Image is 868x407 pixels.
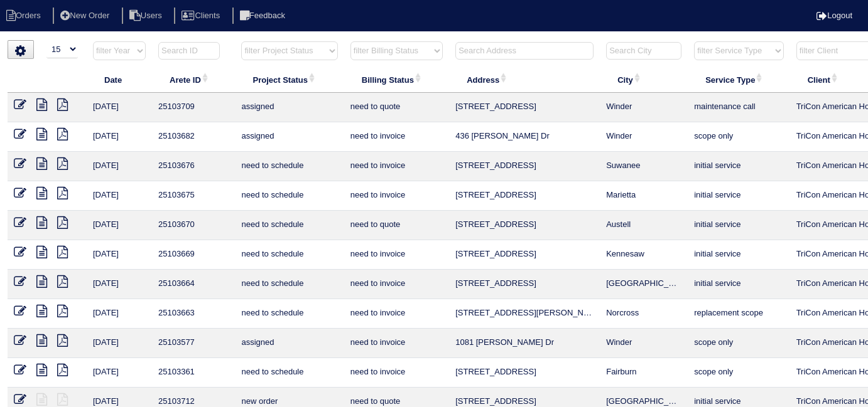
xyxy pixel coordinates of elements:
td: 25103676 [152,152,235,181]
td: scope only [688,122,789,152]
input: Search Address [455,42,594,60]
td: 25103664 [152,270,235,299]
td: [STREET_ADDRESS] [449,270,600,299]
td: Kennesaw [600,240,688,270]
td: Winder [600,122,688,152]
td: [STREET_ADDRESS] [449,93,600,122]
td: [DATE] [87,93,152,122]
input: Search City [606,42,681,60]
th: Project Status: activate to sort column ascending [235,66,344,93]
td: need to quote [344,211,449,240]
td: [DATE] [87,122,152,152]
td: [STREET_ADDRESS] [449,181,600,211]
td: 25103361 [152,358,235,388]
td: need to schedule [235,181,344,211]
td: scope only [688,329,789,358]
td: initial service [688,211,789,240]
td: [DATE] [87,270,152,299]
td: [DATE] [87,211,152,240]
a: New Order [53,11,119,20]
li: Users [122,8,172,24]
td: initial service [688,270,789,299]
td: [DATE] [87,152,152,181]
th: Address: activate to sort column ascending [449,66,600,93]
td: replacement scope [688,299,789,329]
li: Feedback [232,8,295,24]
td: assigned [235,93,344,122]
td: Austell [600,211,688,240]
td: need to invoice [344,358,449,388]
td: need to invoice [344,329,449,358]
td: Fairburn [600,358,688,388]
td: [GEOGRAPHIC_DATA] [600,270,688,299]
td: 25103577 [152,329,235,358]
td: need to schedule [235,211,344,240]
td: need to schedule [235,299,344,329]
td: need to invoice [344,270,449,299]
td: 436 [PERSON_NAME] Dr [449,122,600,152]
td: 25103682 [152,122,235,152]
a: Users [122,11,172,20]
td: Winder [600,93,688,122]
td: 25103663 [152,299,235,329]
td: initial service [688,152,789,181]
td: assigned [235,329,344,358]
td: 1081 [PERSON_NAME] Dr [449,329,600,358]
td: need to invoice [344,240,449,270]
td: [STREET_ADDRESS] [449,152,600,181]
td: need to quote [344,93,449,122]
li: Clients [174,8,230,24]
td: need to schedule [235,270,344,299]
td: [STREET_ADDRESS] [449,211,600,240]
td: [STREET_ADDRESS] [449,240,600,270]
li: New Order [53,8,119,24]
th: Billing Status: activate to sort column ascending [344,66,449,93]
td: [DATE] [87,181,152,211]
td: Norcross [600,299,688,329]
td: maintenance call [688,93,789,122]
td: [DATE] [87,299,152,329]
td: initial service [688,181,789,211]
td: Winder [600,329,688,358]
td: 25103669 [152,240,235,270]
th: Service Type: activate to sort column ascending [688,66,789,93]
td: [DATE] [87,240,152,270]
td: assigned [235,122,344,152]
th: Date [87,66,152,93]
td: 25103670 [152,211,235,240]
input: Search ID [158,42,220,60]
td: need to schedule [235,152,344,181]
td: need to schedule [235,240,344,270]
td: 25103709 [152,93,235,122]
td: scope only [688,358,789,388]
td: initial service [688,240,789,270]
th: Arete ID: activate to sort column ascending [152,66,235,93]
td: need to invoice [344,152,449,181]
td: 25103675 [152,181,235,211]
td: Suwanee [600,152,688,181]
a: Clients [174,11,230,20]
td: [DATE] [87,329,152,358]
td: [STREET_ADDRESS] [449,358,600,388]
a: Logout [816,11,852,20]
td: need to invoice [344,122,449,152]
td: Marietta [600,181,688,211]
td: need to schedule [235,358,344,388]
td: [STREET_ADDRESS][PERSON_NAME] [449,299,600,329]
td: need to invoice [344,299,449,329]
td: [DATE] [87,358,152,388]
th: City: activate to sort column ascending [600,66,688,93]
td: need to invoice [344,181,449,211]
